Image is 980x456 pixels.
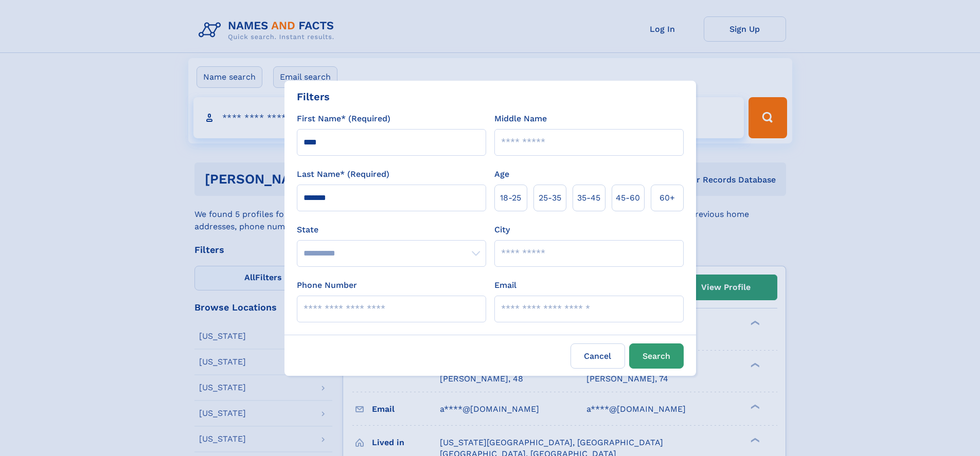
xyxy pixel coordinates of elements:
label: Phone Number [297,279,357,291]
span: 18‑25 [500,192,521,204]
button: Search [629,343,684,369]
label: Last Name* (Required) [297,168,389,180]
label: Email [494,279,516,291]
span: 25‑35 [539,192,561,204]
span: 45‑60 [616,192,640,204]
label: Age [494,168,509,180]
span: 60+ [660,192,675,204]
span: 35‑45 [577,192,600,204]
label: Cancel [571,343,625,369]
label: First Name* (Required) [297,113,390,125]
div: Filters [297,89,330,104]
label: State [297,224,486,236]
label: Middle Name [494,113,547,125]
label: City [494,224,510,236]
